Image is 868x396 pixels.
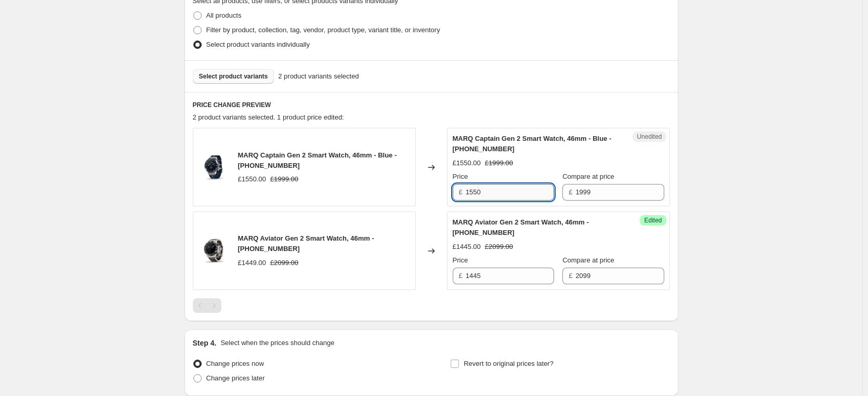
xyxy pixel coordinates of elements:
[193,298,221,313] nav: Pagination
[199,235,230,267] img: Marq2-Aviator_HR_1000.3_1_80x.png
[485,242,513,252] strike: £2099.00
[199,72,268,81] span: Select product variants
[459,272,463,280] span: £
[569,188,572,196] span: £
[464,360,554,367] span: Revert to original prices later?
[238,174,266,184] div: £1550.00
[459,188,463,196] span: £
[485,158,513,168] strike: £1999.00
[199,152,230,183] img: 010-02648-11_80x.png
[206,360,264,367] span: Change prices now
[453,173,468,180] span: Price
[569,272,572,280] span: £
[453,256,468,264] span: Price
[206,41,310,48] span: Select product variants individually
[637,133,662,141] span: Unedited
[238,151,397,169] span: MARQ Captain Gen 2 Smart Watch, 46mm - Blue - [PHONE_NUMBER]
[270,174,298,184] strike: £1999.00
[206,11,242,19] span: All products
[193,101,670,109] h6: PRICE CHANGE PREVIEW
[193,69,274,84] button: Select product variants
[562,173,614,180] span: Compare at price
[238,258,266,268] div: £1449.00
[193,338,217,348] h2: Step 4.
[206,374,265,382] span: Change prices later
[453,242,481,252] div: £1445.00
[270,258,298,268] strike: £2099.00
[238,234,374,253] span: MARQ Aviator Gen 2 Smart Watch, 46mm - [PHONE_NUMBER]
[453,158,481,168] div: £1550.00
[278,71,359,82] span: 2 product variants selected
[562,256,614,264] span: Compare at price
[453,218,589,236] span: MARQ Aviator Gen 2 Smart Watch, 46mm - [PHONE_NUMBER]
[206,26,440,34] span: Filter by product, collection, tag, vendor, product type, variant title, or inventory
[193,113,344,121] span: 2 product variants selected. 1 product price edited:
[644,216,662,225] span: Edited
[220,338,334,348] p: Select when the prices should change
[453,135,612,153] span: MARQ Captain Gen 2 Smart Watch, 46mm - Blue - [PHONE_NUMBER]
